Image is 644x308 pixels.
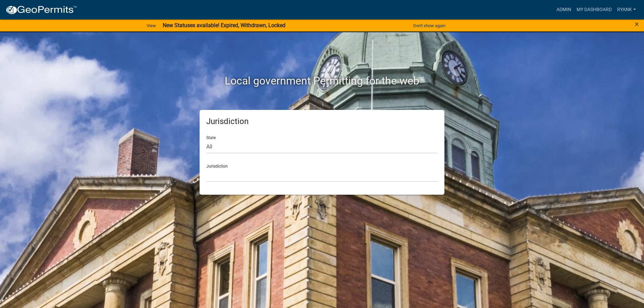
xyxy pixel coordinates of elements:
button: Close [635,20,639,28]
h2: Local government Permitting for the web [136,74,508,87]
a: View [144,20,159,31]
button: Don't show again [411,20,448,31]
strong: New Statuses available! Expired, Withdrawn, Locked [163,22,285,28]
span: × [635,19,639,29]
a: RyanK [614,3,639,16]
a: My Dashboard [574,3,614,16]
a: Admin [554,3,574,16]
h5: Jurisdiction [206,117,438,126]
